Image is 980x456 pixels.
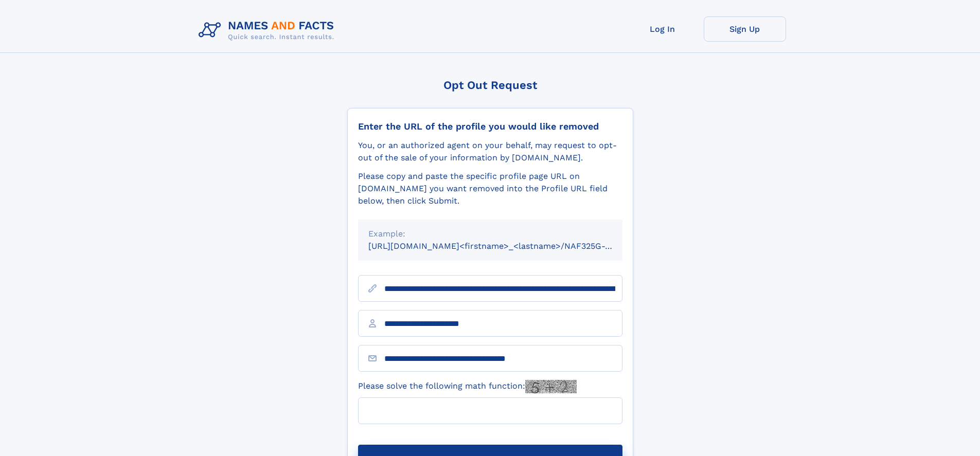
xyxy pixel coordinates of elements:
img: Logo Names and Facts [194,16,343,44]
label: Please solve the following math function: [358,380,577,393]
div: Opt Out Request [347,79,633,92]
small: [URL][DOMAIN_NAME]<firstname>_<lastname>/NAF325G-xxxxxxxx [368,241,642,251]
a: Sign Up [704,16,786,42]
div: Please copy and paste the specific profile page URL on [DOMAIN_NAME] you want removed into the Pr... [358,170,622,207]
div: Enter the URL of the profile you would like removed [358,121,622,132]
div: Example: [368,228,612,240]
a: Log In [621,16,704,42]
div: You, or an authorized agent on your behalf, may request to opt-out of the sale of your informatio... [358,139,622,164]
